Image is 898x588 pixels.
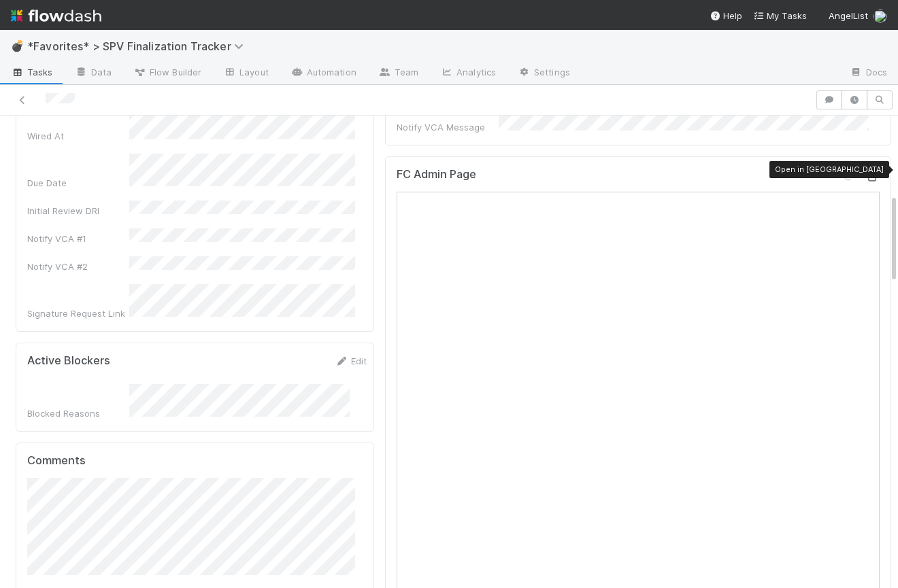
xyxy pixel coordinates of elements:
a: Automation [280,63,367,84]
div: Notify VCA Message [397,120,499,134]
a: Data [64,63,122,84]
h5: Comments [27,454,363,468]
div: Signature Request Link [27,307,129,320]
a: Analytics [429,63,507,84]
span: AngelList [829,10,868,21]
h5: FC Admin Page [397,168,476,181]
span: 💣 [11,40,24,52]
a: Docs [839,63,898,84]
div: Due Date [27,176,129,190]
span: My Tasks [753,10,807,21]
div: Initial Review DRI [27,204,129,218]
span: *Favorites* > SPV Finalization Tracker [27,39,250,53]
a: Layout [212,63,280,84]
img: avatar_b467e446-68e1-4310-82a7-76c532dc3f4b.png [874,10,887,23]
a: Edit [335,356,367,366]
span: Flow Builder [133,65,201,79]
a: Flow Builder [122,63,212,84]
img: logo-inverted-e16ddd16eac7371096b0.svg [11,4,101,27]
div: Notify VCA #2 [27,260,129,273]
div: Notify VCA #1 [27,232,129,245]
span: Tasks [11,65,53,79]
a: Team [367,63,429,84]
div: Help [710,9,742,22]
div: Wired At [27,129,129,143]
a: Settings [507,63,581,84]
div: Blocked Reasons [27,407,129,420]
h5: Active Blockers [27,354,110,368]
a: My Tasks [753,9,807,22]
